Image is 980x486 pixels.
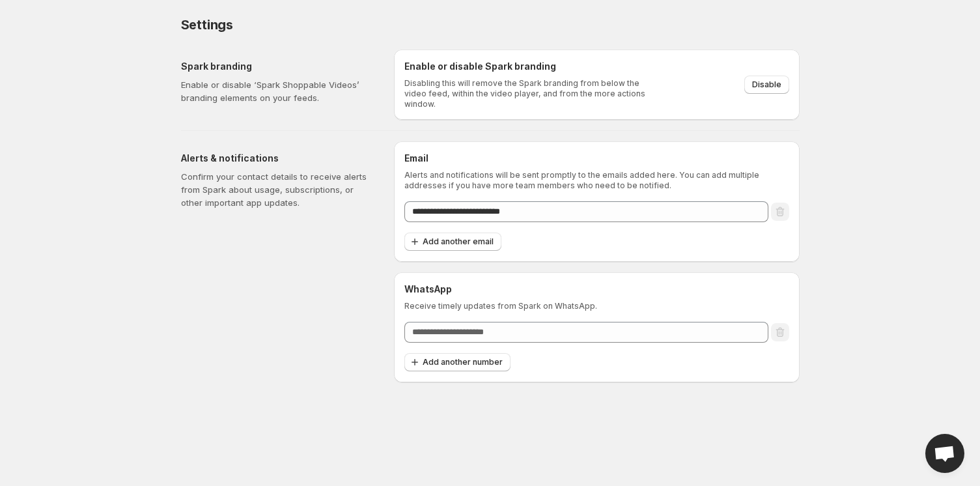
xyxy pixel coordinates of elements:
[404,170,789,191] p: Alerts and notifications will be sent promptly to the emails added here. You can add multiple add...
[181,152,373,165] h5: Alerts & notifications
[181,17,233,33] span: Settings
[744,76,789,94] button: Disable
[181,170,373,209] p: Confirm your contact details to receive alerts from Spark about usage, subscriptions, or other im...
[423,236,494,247] span: Add another email
[404,301,789,311] p: Receive timely updates from Spark on WhatsApp.
[404,152,789,165] h6: Email
[181,60,373,73] h5: Spark branding
[181,78,373,104] p: Enable or disable ‘Spark Shoppable Videos’ branding elements on your feeds.
[404,60,654,73] h6: Enable or disable Spark branding
[404,283,789,296] h6: WhatsApp
[404,353,511,371] button: Add another number
[404,233,501,251] button: Add another email
[423,357,503,367] span: Add another number
[752,79,781,90] span: Disable
[404,78,654,109] p: Disabling this will remove the Spark branding from below the video feed, within the video player,...
[925,434,964,473] div: Open chat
